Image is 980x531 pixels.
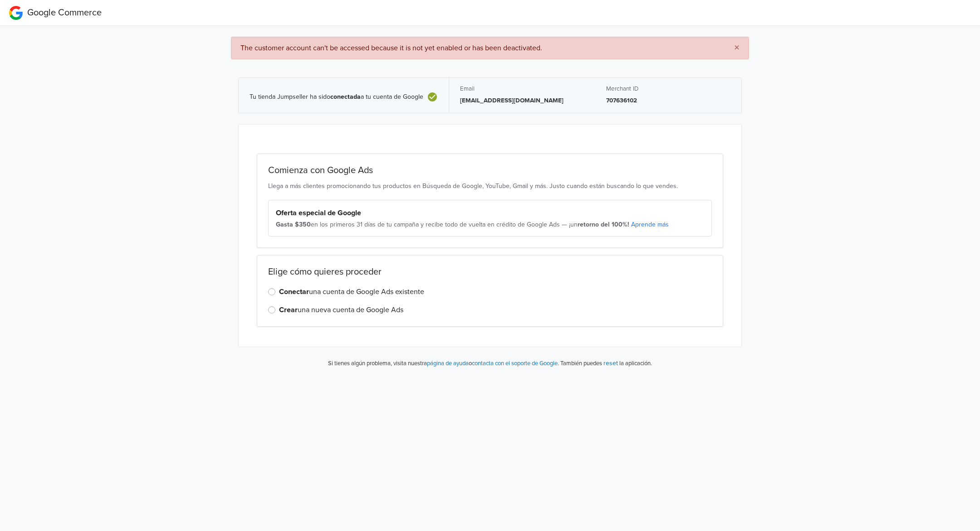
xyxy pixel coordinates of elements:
strong: Conectar [279,287,309,296]
button: Close [725,37,749,59]
span: The customer account can't be accessed because it is not yet enabled or has been deactivated. [240,43,542,53]
span: × [734,41,740,54]
b: conectada [330,93,361,101]
strong: Gasta [276,221,293,228]
a: página de ayuda [427,360,469,367]
label: una nueva cuenta de Google Ads [279,304,403,315]
span: Google Commerce [27,7,102,18]
p: También puedes la aplicación. [559,358,652,368]
a: contacta con el soporte de Google [472,360,558,367]
span: Tu tienda Jumpseller ha sido a tu cuenta de Google [250,93,423,101]
strong: Crear [279,305,298,314]
button: reset [603,358,618,368]
h5: Email [460,85,584,92]
h2: Comienza con Google Ads [268,165,712,176]
a: Aprende más [631,221,669,228]
h5: Merchant ID [606,85,730,92]
strong: Oferta especial de Google [276,208,361,217]
p: Si tienes algún problema, visita nuestra o . [328,359,559,368]
p: 707636102 [606,96,730,105]
label: una cuenta de Google Ads existente [279,286,424,297]
p: [EMAIL_ADDRESS][DOMAIN_NAME] [460,96,584,105]
strong: $350 [295,221,311,228]
h2: Elige cómo quieres proceder [268,266,712,277]
div: en los primeros 31 días de tu campaña y recibe todo de vuelta en crédito de Google Ads — ¡un [276,220,704,229]
strong: retorno del 100%! [578,221,629,228]
p: Llega a más clientes promocionando tus productos en Búsqueda de Google, YouTube, Gmail y más. Jus... [268,181,712,191]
